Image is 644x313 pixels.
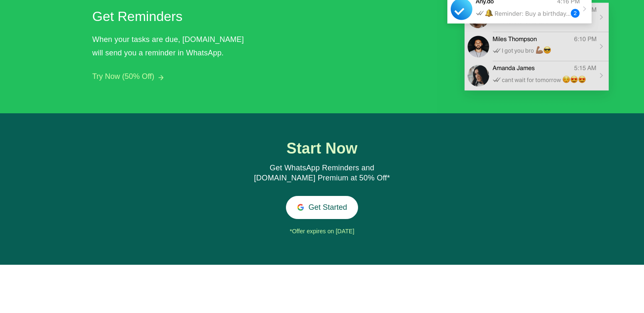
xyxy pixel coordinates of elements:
img: arrow [158,75,164,80]
div: When your tasks are due, [DOMAIN_NAME] will send you a reminder in WhatsApp. [92,33,252,60]
h2: Get Reminders [92,6,247,26]
button: Get Started [286,196,358,219]
button: Try Now (50% Off) [92,72,154,81]
div: Get WhatsApp Reminders and [DOMAIN_NAME] Premium at 50% Off* [244,163,400,183]
div: *Offer expires on [DATE] [201,225,444,238]
h1: Start Now [244,140,400,157]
